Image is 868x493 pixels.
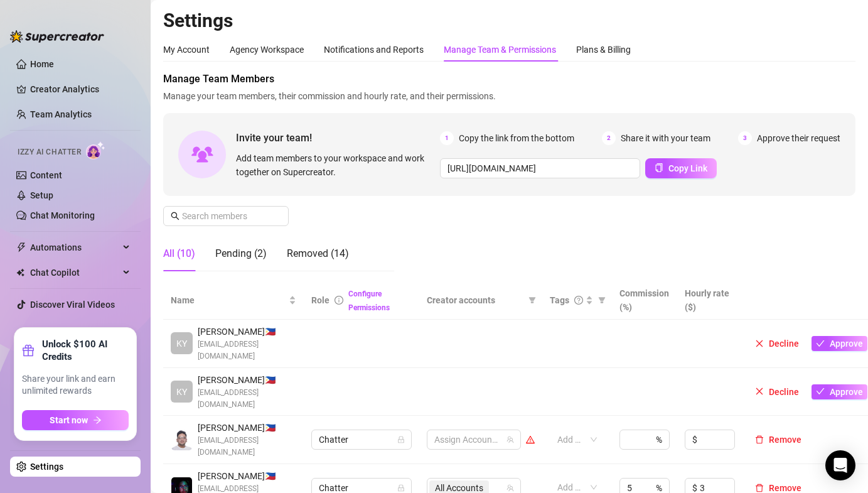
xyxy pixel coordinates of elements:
span: lock [397,484,405,492]
span: Approve their request [757,131,840,145]
span: gift [22,344,35,357]
span: [PERSON_NAME] 🇵🇭 [198,469,296,483]
strong: Unlock $100 AI Credits [42,338,129,363]
span: Copy the link from the bottom [459,131,574,145]
th: Hourly rate ($) [677,281,742,320]
span: arrow-right [93,416,102,425]
span: search [171,212,179,220]
div: Manage Team & Permissions [444,43,556,57]
div: My Account [163,43,210,57]
div: Notifications and Reports [324,43,424,57]
span: Invite your team! [236,130,440,146]
span: Automations [30,237,119,257]
div: Agency Workspace [230,43,304,57]
div: All (10) [163,246,195,261]
a: Discover Viral Videos [30,300,115,310]
span: close [755,387,764,396]
a: Settings [30,462,63,472]
a: Creator Analytics [30,79,131,99]
span: 2 [602,131,616,145]
span: team [506,484,514,492]
th: Name [163,281,304,320]
a: Setup [30,190,53,200]
button: Decline [750,336,804,351]
span: copy [655,163,663,172]
span: [PERSON_NAME] 🇵🇭 [198,373,296,387]
span: close [755,339,764,348]
input: Search members [182,209,271,223]
div: Pending (2) [215,246,267,261]
img: logo-BBDzfeDw.svg [10,30,104,43]
span: [EMAIL_ADDRESS][DOMAIN_NAME] [198,387,296,411]
button: Approve [812,336,867,351]
span: [EMAIL_ADDRESS][DOMAIN_NAME] [198,435,296,458]
span: Approve [830,387,863,397]
span: Manage your team members, their commission and hourly rate, and their permissions. [163,89,855,103]
img: Chat Copilot [16,268,24,277]
span: Creator accounts [427,293,523,307]
span: KY [176,337,187,350]
span: filter [596,291,608,310]
th: Commission (%) [612,281,677,320]
span: 1 [440,131,454,145]
span: filter [526,291,538,310]
h2: Settings [163,9,855,33]
span: delete [755,484,764,492]
span: warning [526,435,535,444]
div: Removed (14) [287,246,349,261]
span: Name [171,293,286,307]
span: Approve [830,339,863,349]
a: Home [30,59,54,69]
span: Decline [769,387,799,397]
span: Start now [50,415,88,425]
span: filter [598,296,606,304]
span: Tags [550,293,569,307]
button: Start nowarrow-right [22,410,129,430]
span: [PERSON_NAME] 🇵🇭 [198,325,296,339]
span: Manage Team Members [163,72,855,87]
span: Copy Link [668,163,707,173]
span: info-circle [335,296,343,305]
a: Content [30,170,62,180]
button: Remove [750,432,806,447]
span: Chat Copilot [30,263,119,283]
span: Decline [769,339,799,349]
a: Team Analytics [30,109,92,119]
span: Chatter [319,430,404,449]
span: KY [176,385,187,399]
div: Open Intercom Messenger [825,450,855,480]
span: [EMAIL_ADDRESS][DOMAIN_NAME] [198,339,296,362]
span: thunderbolt [16,242,26,252]
span: Remove [769,483,801,493]
span: check [816,339,825,348]
span: Share your link and earn unlimited rewards [22,373,129,398]
button: Decline [750,384,804,399]
span: team [506,436,514,443]
span: lock [397,436,405,443]
button: Copy Link [645,158,717,178]
span: 3 [738,131,752,145]
span: Remove [769,435,801,445]
span: Add team members to your workspace and work together on Supercreator. [236,151,435,179]
span: [PERSON_NAME] 🇵🇭 [198,421,296,435]
span: delete [755,435,764,444]
a: Chat Monitoring [30,210,95,220]
span: Share it with your team [621,131,710,145]
button: Approve [812,384,867,399]
img: Mark Angelo Lineses [171,430,192,450]
span: Role [311,295,330,305]
span: filter [528,296,536,304]
img: AI Chatter [86,141,105,160]
span: question-circle [574,296,583,305]
div: Plans & Billing [576,43,631,57]
a: Configure Permissions [348,290,390,312]
span: Izzy AI Chatter [18,146,81,158]
span: check [816,387,825,396]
